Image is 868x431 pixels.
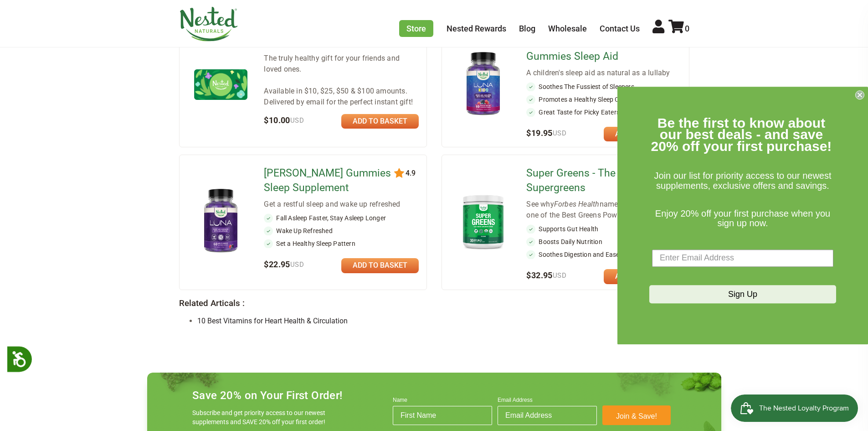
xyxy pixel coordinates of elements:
p: Subscribe and get priority access to our newest supplements and SAVE 20% off your first order! [192,408,329,426]
span: Enjoy 20% off your first purchase when you sign up now. [655,208,830,228]
span: 0 [685,24,689,33]
button: Sign Up [649,285,836,303]
span: Join our list for priority access to our newest supplements, exclusive offers and savings. [654,171,831,191]
iframe: Button to open loyalty program pop-up [731,395,859,422]
span: $19.95 [526,128,566,138]
a: [PERSON_NAME] Kids Gummies Sleep Aid [526,35,658,64]
img: Luna Gummies Sleep Supplement [194,187,247,256]
span: $10.00 [264,115,304,125]
li: Great Taste for Picky Eaters [526,108,681,117]
span: USD [290,260,304,269]
a: 0 [668,24,689,33]
input: First Name [393,406,492,425]
div: The truly healthy gift for your friends and loved ones. Available in $10, $25, $50 & $100 amounts... [264,53,419,108]
h3: Related Articals : [179,299,689,309]
span: Be the first to know about our best deals - and save 20% off your first purchase! [651,115,832,154]
label: Email Address [498,397,597,406]
a: 10 Best Vitamins for Heart Health & Circulation [197,317,348,325]
div: A children's sleep aid as natural as a lullaby [526,68,681,78]
li: Supports Gut Health [526,224,681,234]
div: See why named Super Greens as one of the Best Greens Powders of 2023 [526,199,681,221]
img: Gift Card [194,69,247,100]
h4: Save 20% on Your First Order! [192,389,343,402]
span: USD [553,271,566,280]
img: Luna Kids Gummies Sleep Aid [457,50,510,119]
li: Set a Healthy Sleep Pattern [264,239,419,248]
label: Name [393,397,492,406]
input: Enter Email Address [652,249,833,267]
img: Nested Naturals [179,7,238,42]
li: Wake Up Refreshed [264,226,419,235]
li: Promotes a Healthy Sleep Cycle [526,95,681,104]
li: Soothes The Fussiest of Sleepers [526,82,681,91]
a: [PERSON_NAME] Gummies Sleep Supplement [264,166,395,195]
button: Close dialog [855,90,864,99]
a: Blog [519,24,535,33]
a: Super Greens - The Original Supergreens [526,166,658,195]
button: Join & Save! [602,405,671,425]
li: Fall Asleep Faster, Stay Asleep Longer [264,213,419,223]
span: USD [553,129,566,137]
span: $32.95 [526,270,566,280]
img: Super Greens - The Original Supergreens [457,191,510,252]
span: $22.95 [264,260,304,269]
li: Boosts Daily Nutrition [526,237,681,246]
div: FLYOUT Form [617,87,868,344]
div: Get a restful sleep and wake up refreshed [264,199,419,210]
input: Email Address [498,406,597,425]
a: Nested Rewards [447,24,506,33]
a: Contact Us [600,24,640,33]
em: Forbes Health [554,200,600,208]
a: Wholesale [548,24,587,33]
a: Store [399,20,433,37]
span: USD [290,116,304,125]
li: Soothes Digestion and Eases [MEDICAL_DATA] [526,250,681,259]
